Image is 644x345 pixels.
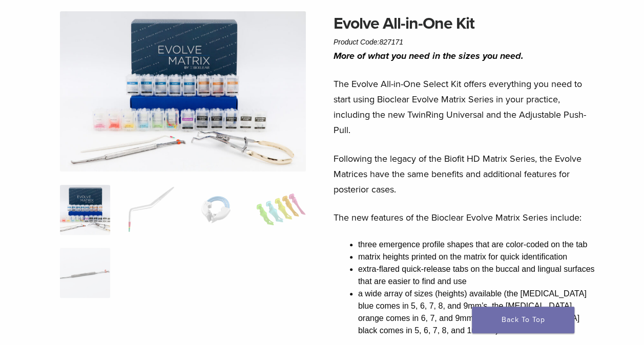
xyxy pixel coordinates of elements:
img: Evolve All-in-One Kit - Image 5 [60,248,110,298]
p: The Evolve All-in-One Select Kit offers everything you need to start using Bioclear Evolve Matrix... [334,76,595,138]
img: Evolve All-in-One Kit - Image 4 [256,185,306,235]
li: a wide array of sizes (heights) available (the [MEDICAL_DATA] blue comes in 5, 6, 7, 8, and 9mm’s... [358,288,595,337]
li: matrix heights printed on the matrix for quick identification [358,251,595,263]
p: Following the legacy of the Biofit HD Matrix Series, the Evolve Matrices have the same benefits a... [334,151,595,197]
img: IMG_0457 [60,11,306,171]
li: extra-flared quick-release tabs on the buccal and lingual surfaces that are easier to find and use [358,263,595,288]
span: 827171 [379,38,403,46]
img: Evolve All-in-One Kit - Image 3 [191,185,241,235]
img: Evolve All-in-One Kit - Image 2 [126,185,176,235]
li: three emergence profile shapes that are color-coded on the tab [358,239,595,251]
h1: Evolve All-in-One Kit [334,11,595,36]
i: More of what you need in the sizes you need. [334,50,524,61]
a: Back To Top [472,307,574,333]
img: IMG_0457-scaled-e1745362001290-300x300.jpg [60,185,110,235]
p: The new features of the Bioclear Evolve Matrix Series include: [334,210,595,225]
span: Product Code: [334,38,403,46]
